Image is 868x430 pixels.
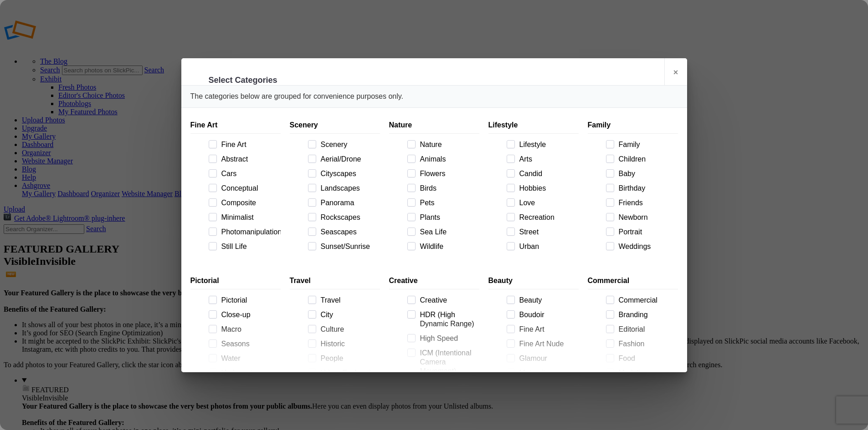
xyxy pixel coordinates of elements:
[317,354,380,363] span: People
[416,242,479,251] span: Wildlife
[516,339,579,349] span: Fine Art Nude
[416,213,479,222] span: Plants
[218,140,281,149] span: Fine Art
[209,75,277,86] li: Select Categories
[615,242,678,251] span: Weddings
[416,228,479,237] span: Sea Life
[615,140,678,149] span: Family
[218,339,281,349] span: Seasons
[218,155,281,164] span: Abstract
[416,296,479,305] span: Creative
[317,169,380,178] span: Cityscapes
[615,325,678,334] span: Editorial
[615,184,678,193] span: Birthday
[290,273,380,289] div: Travel
[488,117,579,134] div: Lifestyle
[218,354,281,363] span: Water
[516,325,579,334] span: Fine Art
[615,213,678,222] span: Newborn
[317,325,380,334] span: Culture
[389,117,479,134] div: Nature
[615,155,678,164] span: Children
[488,273,579,289] div: Beauty
[615,369,678,378] span: Modeling
[317,155,380,164] span: Aerial/Drone
[317,296,380,305] span: Travel
[190,117,281,134] div: Fine Art
[516,369,579,378] span: Maternity
[317,242,380,251] span: Sunset/Sunrise
[588,273,678,289] div: Commercial
[416,155,479,164] span: Animals
[615,198,678,207] span: Friends
[416,140,479,149] span: Nature
[290,117,380,134] div: Scenery
[218,169,281,178] span: Cars
[516,213,579,222] span: Recreation
[516,184,579,193] span: Hobbies
[416,334,479,343] span: High Speed
[615,296,678,305] span: Commercial
[516,140,579,149] span: Lifestyle
[416,169,479,178] span: Flowers
[218,296,281,305] span: Pictorial
[516,310,579,319] span: Boudoir
[218,198,281,207] span: Composite
[516,242,579,251] span: Urban
[615,339,678,349] span: Fashion
[317,213,380,222] span: Rockscapes
[615,310,678,319] span: Branding
[218,242,281,251] span: Still Life
[416,184,479,193] span: Birds
[190,273,281,289] div: Pictorial
[516,354,579,363] span: Glamour
[317,369,380,378] span: Urban Exploration
[516,155,579,164] span: Arts
[416,349,479,376] span: ICM (Intentional Camera Movement)
[317,184,380,193] span: Landscapes
[218,228,281,237] span: Photomanipulation
[516,296,579,305] span: Beauty
[615,228,678,237] span: Portrait
[416,198,479,207] span: Pets
[615,169,678,178] span: Baby
[389,273,479,289] div: Creative
[317,198,380,207] span: Panorama
[181,86,687,108] div: The categories below are grouped for convenience purposes only.
[218,310,281,319] span: Close-up
[588,117,678,134] div: Family
[516,169,579,178] span: Candid
[664,58,687,86] a: ×
[615,354,678,363] span: Food
[317,228,380,237] span: Seascapes
[317,310,380,319] span: City
[416,310,479,329] span: HDR (High Dynamic Range)
[516,228,579,237] span: Street
[317,140,380,149] span: Scenery
[218,184,281,193] span: Conceptual
[516,198,579,207] span: Love
[218,369,281,378] span: Underwater
[317,339,380,349] span: Historic
[218,325,281,334] span: Macro
[218,213,281,222] span: Minimalist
